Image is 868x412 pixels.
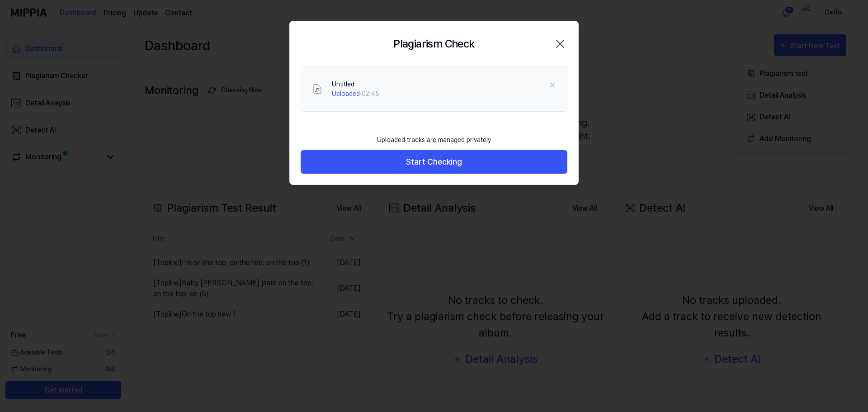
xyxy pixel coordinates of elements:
[301,150,567,174] button: Start Checking
[372,130,496,150] div: Uploaded tracks are managed privately
[332,90,360,97] span: Uploaded
[312,84,323,95] img: File Select
[332,80,379,89] div: Untitled
[393,36,474,52] h2: Plagiarism Check
[332,89,379,99] div: · 02:45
